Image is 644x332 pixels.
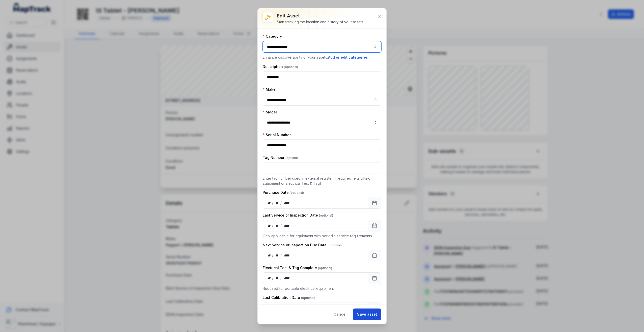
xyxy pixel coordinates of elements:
p: Only applicable for equipment with periodic service requirements [263,233,381,239]
input: asset-edit:cf[8d30bdcc-ee20-45c2-b158-112416eb6043]-label [263,94,381,106]
button: Cancel [329,309,351,320]
label: Next Service or Inspection Due Date [263,243,342,248]
button: Add or edit categories [328,55,368,60]
button: Save asset [353,309,381,320]
label: Make [263,87,276,92]
button: Calendar [368,220,381,231]
div: month, [274,223,281,228]
label: Last Service or Inspection Date [263,213,333,218]
p: Enhance discoverability of your assets. [263,55,381,60]
div: day, [267,200,272,205]
label: Purchase Date [263,190,304,195]
p: Required for portable electrical equipment [263,286,381,291]
button: Calendar [368,250,381,261]
div: / [280,223,282,228]
button: Calendar [368,197,381,209]
label: Electrical Test & Tag Complete [263,265,332,270]
div: year, [282,223,291,228]
label: Tag Number [263,155,300,160]
div: day, [267,253,272,258]
div: / [272,276,274,281]
div: day, [267,276,272,281]
div: / [272,253,274,258]
div: month, [274,253,281,258]
label: Description [263,64,298,69]
h3: Edit asset [277,12,364,19]
div: / [280,253,282,258]
div: / [272,200,274,205]
div: Start tracking the location and history of your assets. [277,19,364,25]
button: Calendar [368,302,381,314]
div: month, [274,276,281,281]
div: day, [267,223,272,228]
input: asset-edit:cf[5827e389-34f9-4b46-9346-a02c2bfa3a05]-label [263,117,381,128]
div: / [272,223,274,228]
label: Category [263,34,282,39]
div: year, [282,200,291,205]
label: Last Calibration Date [263,295,315,300]
div: / [280,200,282,205]
div: / [280,276,282,281]
label: Model [263,110,277,115]
label: Serial Number [263,132,291,137]
div: year, [282,276,291,281]
p: Enter tag number used in external register if required (e.g. Lifting Equipment or Electrical Test... [263,176,381,186]
div: month, [274,200,281,205]
button: Calendar [368,272,381,284]
div: year, [282,253,291,258]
